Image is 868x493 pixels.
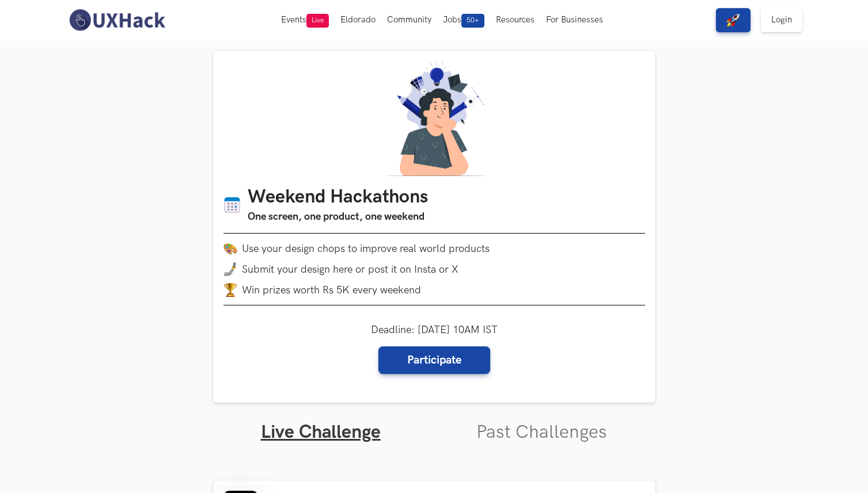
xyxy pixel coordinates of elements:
span: Submit your design here or post it on Insta or X [242,263,458,276]
h1: Weekend Hackathons [248,186,428,209]
span: 50+ [461,14,484,28]
div: Deadline: [DATE] 10AM IST [371,324,498,374]
a: Past Challenges [476,421,607,444]
ul: Tabs Interface [213,403,655,444]
a: Live Challenge [261,421,381,444]
img: Calendar icon [223,196,241,214]
img: A designer thinking [379,61,490,176]
img: rocket [726,13,740,27]
img: palette.png [223,242,237,255]
h3: One screen, one product, one weekend [248,209,428,225]
li: Win prizes worth Rs 5K every weekend [223,283,645,297]
span: Live [306,14,329,28]
img: UXHack-logo.png [66,8,168,32]
img: mobile-in-hand.png [223,262,237,276]
a: Participate [378,346,490,374]
a: Login [761,8,802,32]
li: Use your design chops to improve real world products [223,242,645,255]
img: trophy.png [223,283,237,297]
